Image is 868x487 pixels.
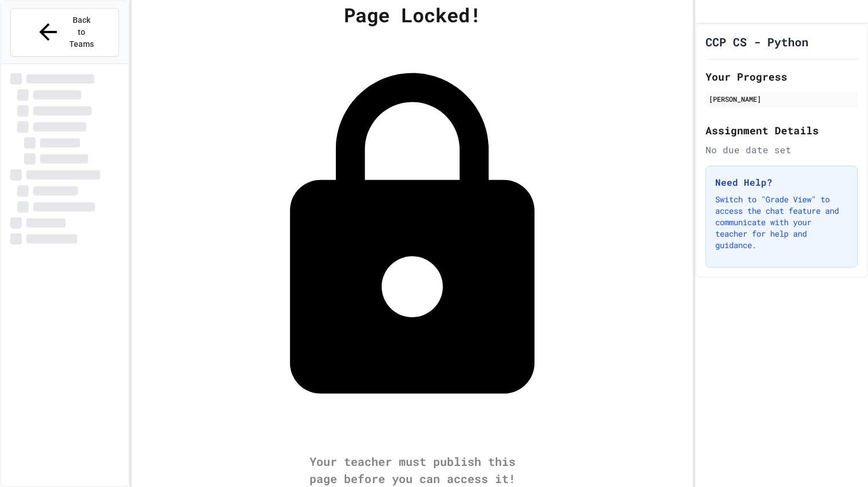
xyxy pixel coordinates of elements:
[706,69,858,85] h2: Your Progress
[706,34,808,50] h1: CCP CS - Python
[10,8,119,57] button: Back to Teams
[706,122,858,138] h2: Assignment Details
[709,94,854,104] div: [PERSON_NAME]
[298,453,527,487] div: Your teacher must publish this page before you can access it!
[715,175,848,189] h3: Need Help?
[68,14,95,50] span: Back to Teams
[706,143,858,157] div: No due date set
[715,194,848,251] p: Switch to "Grade View" to access the chat feature and communicate with your teacher for help and ...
